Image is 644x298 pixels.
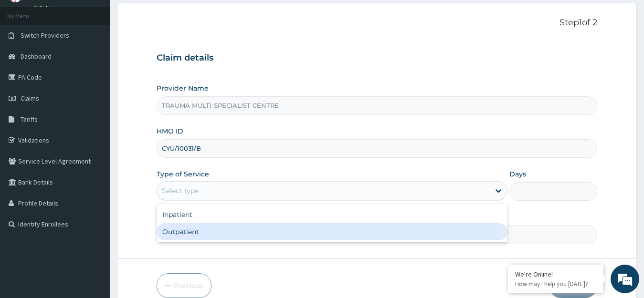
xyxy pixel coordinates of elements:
[157,223,508,240] div: Outpatient
[50,53,160,66] div: Chat with us now
[157,126,183,136] label: HMO ID
[157,206,508,223] div: Inpatient
[157,169,209,179] label: Type of Service
[515,280,596,288] p: How may I help you today?
[157,273,211,298] button: Previous
[33,4,56,11] a: Online
[157,139,598,158] input: Enter HMO ID
[162,186,199,195] div: Select type
[21,52,52,61] span: Dashboard
[21,94,39,103] span: Claims
[157,83,209,93] label: Provider Name
[509,169,526,179] label: Days
[21,115,38,123] span: Tariffs
[18,48,39,72] img: d_794563401_company_1708531726252_794563401
[55,89,132,185] span: We're online!
[157,53,598,63] h3: Claim details
[157,5,179,28] div: Minimize live chat window
[5,197,182,231] textarea: Type your message and hit 'Enter'
[21,31,69,40] span: Switch Providers
[157,18,598,28] p: Step 1 of 2
[515,270,596,278] div: We're Online!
